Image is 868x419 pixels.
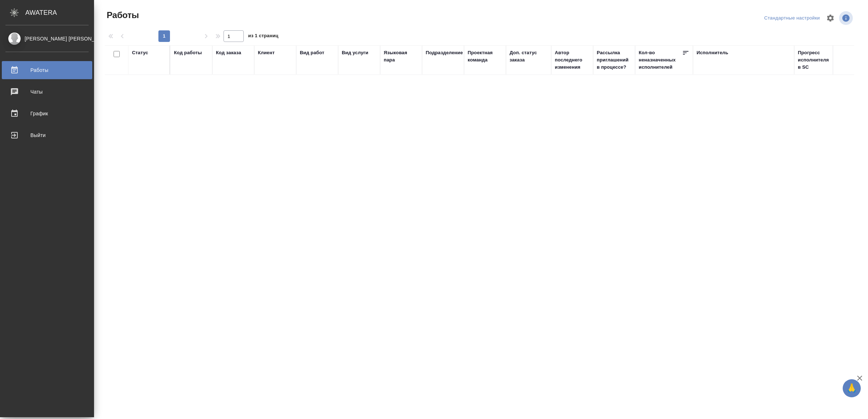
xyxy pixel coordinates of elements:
div: Кол-во неназначенных исполнителей [639,49,682,71]
div: Проектная команда [468,49,502,64]
span: из 1 страниц [248,31,278,42]
div: График [5,108,89,119]
div: Код работы [174,49,202,56]
span: Посмотреть информацию [839,11,854,25]
button: 🙏 [843,379,861,397]
a: Чаты [2,83,92,101]
span: Работы [105,9,139,21]
div: Код заказа [216,49,241,56]
div: Рассылка приглашений в процессе? [597,49,631,71]
div: Вид услуги [342,49,369,56]
div: Статус [132,49,148,56]
div: Исполнитель [697,49,728,56]
div: Выйти [5,130,89,141]
span: Настроить таблицу [822,9,839,27]
div: Доп. статус заказа [510,49,548,64]
div: Клиент [258,49,275,56]
span: 🙏 [846,381,858,396]
div: Языковая пара [384,49,418,64]
div: split button [762,13,822,24]
a: График [2,104,92,123]
div: Вид работ [300,49,324,56]
div: Работы [5,65,89,76]
a: Выйти [2,126,92,144]
div: Автор последнего изменения [555,49,590,71]
div: Чаты [5,86,89,97]
div: [PERSON_NAME] [PERSON_NAME] [5,35,89,43]
a: Работы [2,61,92,79]
div: Прогресс исполнителя в SC [798,49,830,71]
div: AWATERA [25,5,94,20]
div: Подразделение [426,49,463,56]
